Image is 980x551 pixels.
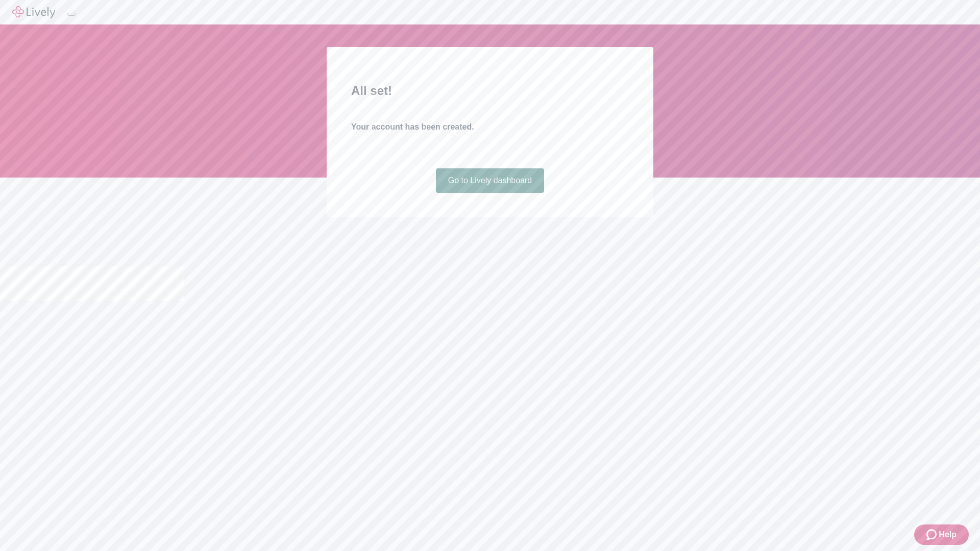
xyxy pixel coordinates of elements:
[67,13,76,16] button: Log out
[926,529,939,541] svg: Zendesk support icon
[351,82,629,100] h2: All set!
[12,6,55,18] img: Lively
[436,168,545,193] a: Go to Lively dashboard
[351,121,629,133] h4: Your account has been created.
[939,529,957,541] span: Help
[914,524,969,545] button: Zendesk support iconHelp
